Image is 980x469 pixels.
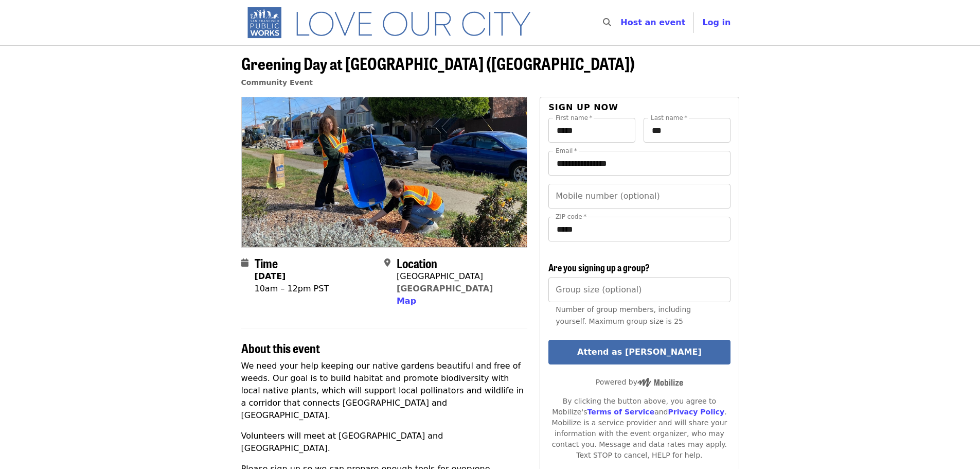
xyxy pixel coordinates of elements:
[241,339,320,357] span: About this event
[548,217,730,241] input: ZIP code
[603,18,611,27] i: search icon
[397,296,416,306] span: Map
[384,258,390,268] i: map-marker-alt icon
[620,18,685,27] a: Host an event
[241,430,528,455] p: Volunteers will meet at [GEOGRAPHIC_DATA] and [GEOGRAPHIC_DATA].
[668,408,724,416] a: Privacy Policy
[702,18,730,27] span: Log in
[556,148,577,154] label: Email
[651,115,687,121] label: Last name
[637,378,683,387] img: Powered by Mobilize
[644,118,730,143] input: Last name
[255,283,329,295] div: 10am – 12pm PST
[255,254,278,272] span: Time
[617,10,626,35] input: Search
[397,284,493,293] a: [GEOGRAPHIC_DATA]
[596,378,683,386] span: Powered by
[694,12,739,33] button: Log in
[241,78,313,86] a: Community Event
[397,295,416,307] button: Map
[548,396,730,461] div: By clicking the button above, you agree to Mobilize's and . Mobilize is a service provider and wi...
[242,97,527,247] img: Greening Day at Sunset Blvd Gardens (36th Ave and Taraval) organized by SF Public Works
[241,360,528,422] p: We need your help keeping our native gardens beautiful and free of weeds. Our goal is to build ha...
[241,6,546,39] img: SF Public Works - Home
[397,270,493,283] div: [GEOGRAPHIC_DATA]
[548,277,730,302] input: [object Object]
[548,102,618,112] span: Sign up now
[587,408,654,416] a: Terms of Service
[255,271,286,281] strong: [DATE]
[556,214,586,220] label: ZIP code
[556,305,691,325] span: Number of group members, including yourself. Maximum group size is 25
[548,151,730,176] input: Email
[556,115,593,121] label: First name
[548,340,730,364] button: Attend as [PERSON_NAME]
[548,260,650,274] span: Are you signing up a group?
[548,118,635,143] input: First name
[548,184,730,209] input: Mobile number (optional)
[241,51,635,75] span: Greening Day at [GEOGRAPHIC_DATA] ([GEOGRAPHIC_DATA])
[241,258,248,268] i: calendar icon
[397,254,437,272] span: Location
